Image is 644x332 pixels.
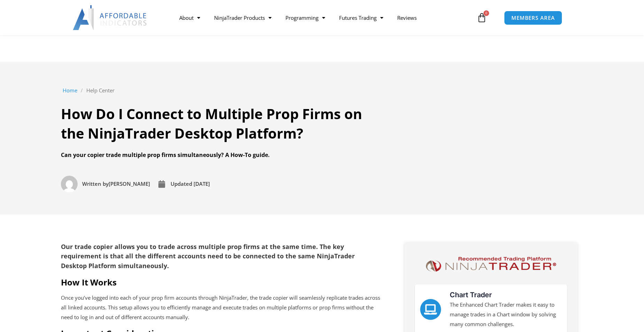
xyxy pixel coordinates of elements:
nav: Menu [172,10,475,26]
a: Futures Trading [332,10,390,26]
a: NinjaTrader Products [207,10,278,26]
span: Written by [82,180,109,187]
img: LogoAI | Affordable Indicators – NinjaTrader [73,5,148,30]
a: Chart Trader [450,291,492,299]
p: Once you’ve logged into each of your prop firm accounts through NinjaTrader, the trade copier wil... [61,293,380,322]
div: Can your copier trade multiple prop firms simultaneously? A How-To guide. [61,150,381,160]
a: Reviews [390,10,424,26]
span: MEMBERS AREA [511,15,555,20]
a: About [172,10,207,26]
a: MEMBERS AREA [504,11,562,25]
a: 0 [466,8,497,28]
p: The Enhanced Chart Trader makes it easy to manage trades in a Chart window by solving many common... [450,300,562,329]
span: 0 [484,10,489,16]
a: Programming [278,10,332,26]
time: [DATE] [194,180,210,187]
span: / [81,86,83,96]
h1: How Do I Connect to Multiple Prop Firms on the NinjaTrader Desktop Platform? [61,104,381,143]
span: Updated [171,180,192,187]
h2: How It Works [61,277,380,288]
img: NinjaTrader Logo | Affordable Indicators – NinjaTrader [423,255,559,274]
span: [PERSON_NAME] [80,179,150,189]
img: Picture of Joel Wyse [61,176,78,192]
a: Help Center [86,86,115,96]
strong: Our trade copier allows you to trade across multiple prop firms at the same time. The key require... [61,242,355,270]
a: Home [63,86,77,96]
a: Chart Trader [420,299,441,320]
